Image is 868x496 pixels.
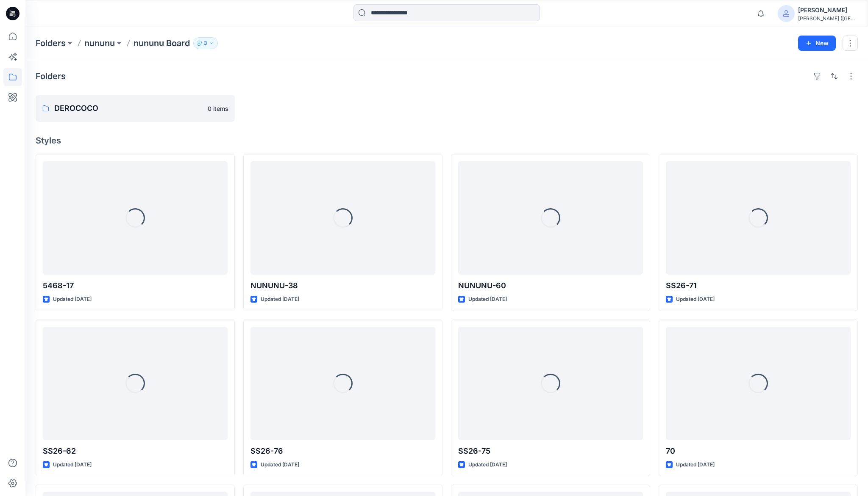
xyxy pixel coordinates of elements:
div: [PERSON_NAME] ([GEOGRAPHIC_DATA]) Exp... [798,15,857,22]
svg: avatar [783,10,790,17]
button: New [798,36,836,51]
a: DEROCOCO0 items [36,95,235,122]
a: nununu [84,37,115,49]
div: [PERSON_NAME] [798,5,857,15]
p: Updated [DATE] [468,295,507,304]
a: Folders [36,37,66,49]
p: DEROCOCO [54,102,203,114]
p: SS26-75 [458,445,643,457]
p: SS26-71 [666,280,851,292]
h4: Styles [36,135,858,146]
p: SS26-76 [250,445,435,457]
p: 70 [666,445,851,457]
p: NUNUNU-38 [250,280,435,292]
p: Updated [DATE] [53,295,92,304]
p: 0 items [208,104,228,113]
button: 3 [193,37,218,49]
p: Updated [DATE] [261,295,299,304]
p: Updated [DATE] [676,295,715,304]
p: Updated [DATE] [676,460,715,469]
p: 3 [204,39,207,48]
p: nununu Board [134,37,190,49]
p: 5468-17 [43,280,228,292]
p: SS26-62 [43,445,228,457]
h4: Folders [36,71,66,81]
p: NUNUNU-60 [458,280,643,292]
p: Updated [DATE] [53,460,92,469]
p: Updated [DATE] [468,460,507,469]
p: Updated [DATE] [261,460,299,469]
